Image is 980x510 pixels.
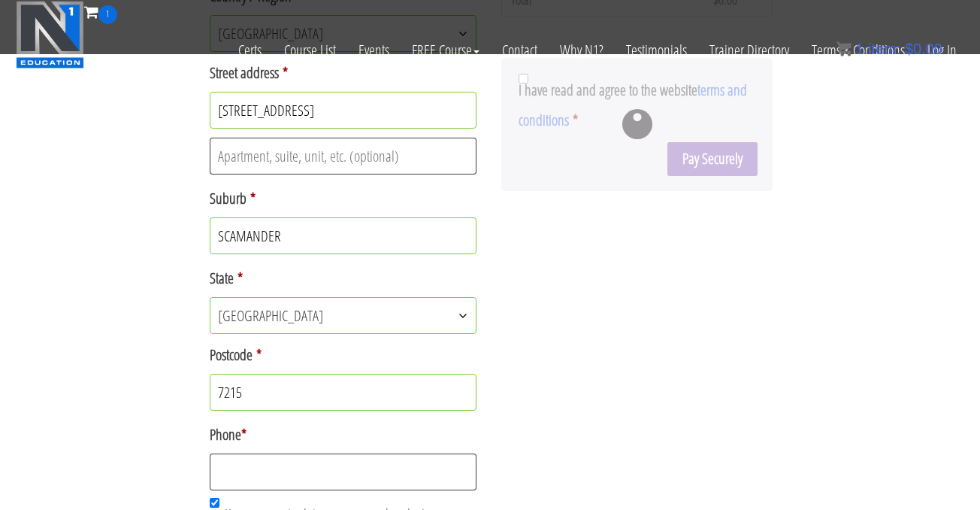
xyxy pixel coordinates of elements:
input: Keep me up to date on news and exclusive offers (optional) [210,498,219,508]
span: State [210,297,476,334]
span: $ [905,41,913,57]
img: icon11.png [836,41,851,56]
img: n1-education [16,1,84,68]
a: Trainer Directory [698,24,800,77]
label: Postcode [210,340,476,370]
a: Log In [916,24,968,77]
bdi: 0.00 [905,41,942,57]
label: State [210,263,476,293]
a: Certs [227,24,273,77]
label: Suburb [210,184,476,214]
a: Why N1? [549,24,615,77]
a: Course List [273,24,347,77]
input: House number and street name [210,92,476,129]
a: Contact [491,24,549,77]
a: Terms & Conditions [800,24,916,77]
a: FREE Course [401,24,491,77]
a: 1 [84,2,117,22]
span: 1 [98,5,117,24]
label: Phone [210,420,476,450]
span: 1 [855,41,864,57]
a: 1 item: $0.00 [836,41,942,57]
span: item: [868,41,900,57]
input: Apartment, suite, unit, etc. (optional) [210,138,476,175]
a: Events [347,24,401,77]
span: South Australia [210,298,476,333]
a: Testimonials [615,24,698,77]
